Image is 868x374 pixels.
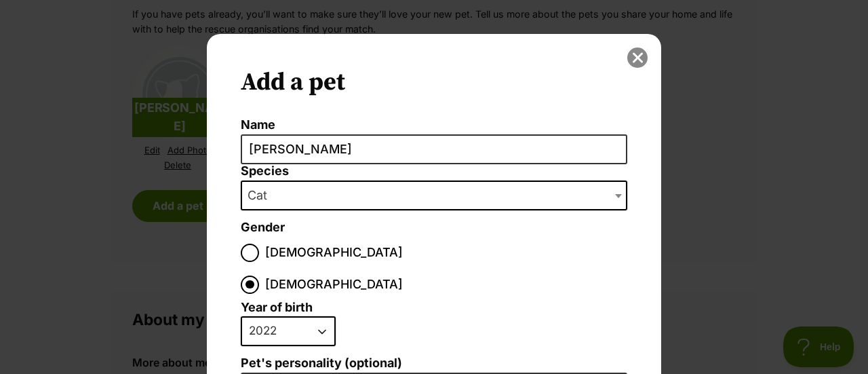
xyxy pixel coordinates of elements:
span: Cat [242,186,281,205]
span: [DEMOGRAPHIC_DATA] [265,244,403,262]
span: Cat [241,181,627,210]
label: Name [241,118,627,132]
button: close [627,48,648,68]
h2: Add a pet [241,68,627,98]
label: Gender [241,221,285,235]
label: Pet's personality (optional) [241,356,627,371]
span: [DEMOGRAPHIC_DATA] [265,276,403,294]
label: Species [241,164,627,179]
label: Year of birth [241,301,313,315]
